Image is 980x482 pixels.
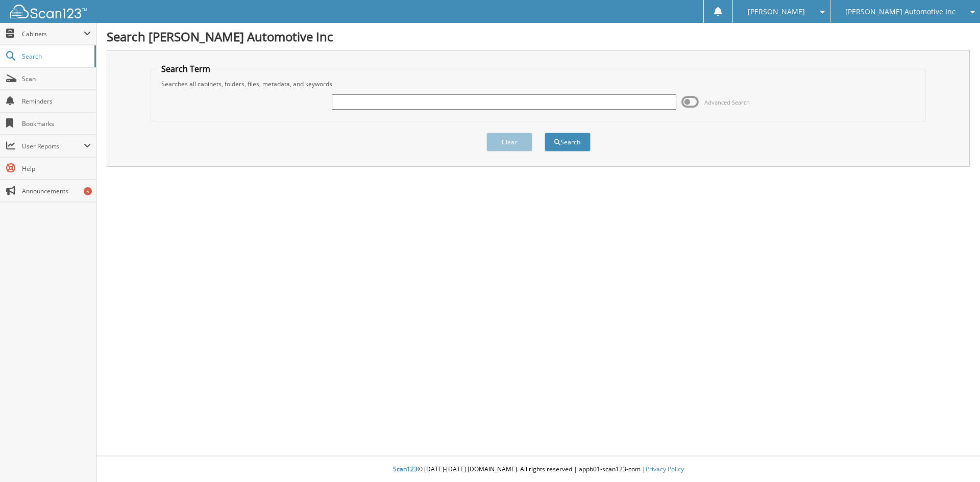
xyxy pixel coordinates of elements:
[545,133,591,151] button: Search
[22,142,84,150] span: User Reports
[156,63,215,74] legend: Search Term
[156,80,921,88] div: Searches all cabinets, folders, files, metadata, and keywords
[22,119,91,128] span: Bookmarks
[22,187,91,195] span: Announcements
[845,9,955,15] span: [PERSON_NAME] Automotive Inc
[704,98,750,106] span: Advanced Search
[22,97,91,106] span: Reminders
[646,465,684,473] a: Privacy Policy
[10,5,87,18] img: scan123-logo-white.svg
[22,164,91,173] span: Help
[22,30,84,38] span: Cabinets
[22,52,89,61] span: Search
[22,74,91,83] span: Scan
[96,457,980,482] div: © [DATE]-[DATE] [DOMAIN_NAME]. All rights reserved | appb01-scan123-com |
[748,9,805,15] span: [PERSON_NAME]
[486,133,532,151] button: Clear
[393,465,418,473] span: Scan123
[107,28,970,45] h1: Search [PERSON_NAME] Automotive Inc
[84,187,92,195] div: 5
